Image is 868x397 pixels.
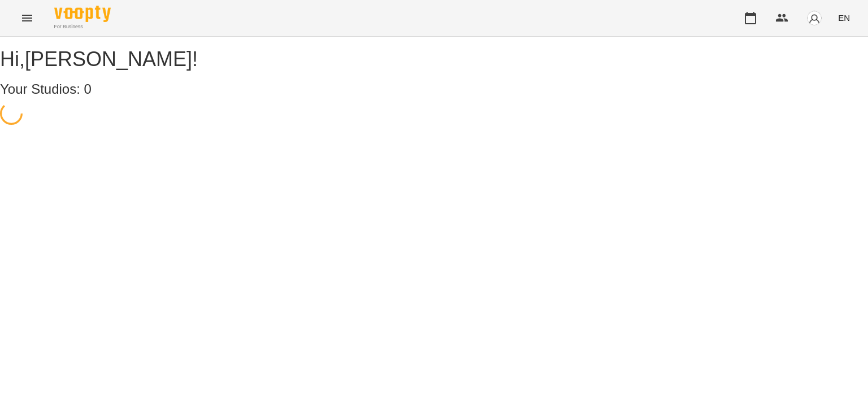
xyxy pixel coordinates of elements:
[54,6,111,22] img: Voopty Logo
[806,10,822,26] img: avatar_s.png
[834,7,854,28] button: EN
[84,81,92,97] span: 0
[838,12,850,24] span: EN
[54,23,111,30] span: For Business
[14,5,41,32] button: Menu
